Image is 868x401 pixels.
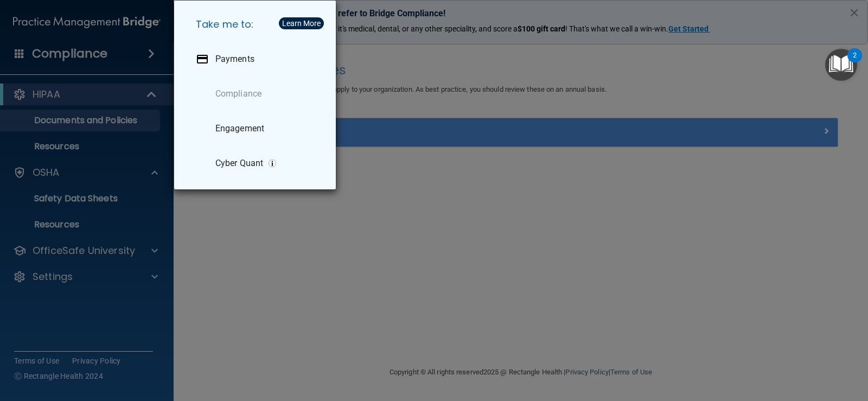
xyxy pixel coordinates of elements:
[187,113,327,144] a: Engagement
[215,123,264,134] p: Engagement
[187,44,327,74] a: Payments
[187,148,327,179] a: Cyber Quant
[825,49,857,81] button: Open Resource Center, 2 new notifications
[282,20,321,27] div: Learn More
[853,55,857,69] div: 2
[187,9,327,40] h5: Take me to:
[187,79,327,109] a: Compliance
[215,54,254,65] p: Payments
[215,158,263,169] p: Cyber Quant
[279,17,324,29] button: Learn More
